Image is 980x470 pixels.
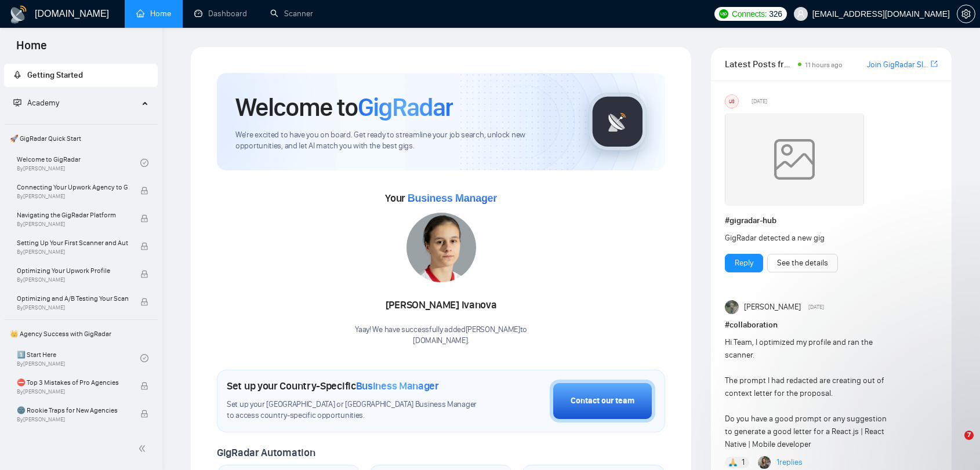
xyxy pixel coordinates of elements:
a: Reply [735,257,753,269]
span: 326 [769,8,782,20]
iframe: Intercom live chat [941,431,968,458]
div: GigRadar detected a new gig [725,232,895,245]
img: gigradar-logo.png [589,93,647,151]
span: lock [140,187,148,195]
span: setting [957,9,975,19]
span: 1 [742,457,745,468]
a: homeHome [136,9,171,19]
span: By [PERSON_NAME] [17,221,128,228]
span: export [931,59,938,68]
h1: Welcome to [235,92,453,123]
li: Getting Started [4,64,158,87]
span: Connects: [732,8,767,20]
span: GigRadar [358,92,453,123]
span: 👑 Agency Success with GigRadar [5,322,157,345]
span: Getting Started [27,70,83,80]
span: fund-projection-screen [13,99,21,107]
span: 11 hours ago [805,61,843,69]
div: [PERSON_NAME] Ivanova [355,296,527,315]
span: By [PERSON_NAME] [17,416,128,423]
span: lock [140,242,148,250]
span: 7 [964,431,974,440]
a: 1replies [776,457,803,468]
img: 🙏 [729,458,737,467]
a: 1️⃣ Start HereBy[PERSON_NAME] [17,345,140,371]
a: dashboardDashboard [194,9,247,19]
span: check-circle [140,159,148,167]
span: Home [7,37,56,61]
span: Connecting Your Upwork Agency to GigRadar [17,181,128,193]
span: lock [140,214,148,223]
h1: # collaboration [725,319,938,331]
span: 🌚 Rookie Traps for New Agencies [17,405,128,416]
span: [DATE] [752,96,767,107]
img: upwork-logo.png [719,9,728,19]
span: user [797,10,805,18]
span: lock [140,270,148,278]
span: Business Manager [408,192,497,204]
img: weqQh+iSagEgQAAAABJRU5ErkJggg== [725,113,864,206]
span: Academy [27,98,59,108]
span: GigRadar Automation [217,446,315,459]
span: Business Manager [356,380,439,392]
button: Reply [725,254,763,272]
span: We're excited to have you on board. Get ready to streamline your job search, unlock new opportuni... [235,130,570,152]
span: [PERSON_NAME] [744,301,801,314]
img: 1706119183012-multi-68.jpg [406,213,476,282]
span: By [PERSON_NAME] [17,388,128,395]
span: Optimizing and A/B Testing Your Scanner for Better Results [17,293,128,304]
span: By [PERSON_NAME] [17,249,128,256]
span: lock [140,410,148,418]
div: Hi Team, I optimized my profile and ran the scanner. The prompt I had redacted are creating out o... [725,336,895,451]
div: Yaay! We have successfully added [PERSON_NAME] to [355,325,527,347]
span: 🚀 GigRadar Quick Start [5,127,157,150]
a: Welcome to GigRadarBy[PERSON_NAME] [17,150,140,176]
span: lock [140,382,148,390]
span: By [PERSON_NAME] [17,304,128,311]
h1: Set up your Country-Specific [227,380,439,392]
span: check-circle [140,354,148,362]
span: Academy [13,98,59,108]
a: setting [957,9,975,19]
img: Korlan [758,456,771,469]
p: [DOMAIN_NAME] . [355,336,527,347]
button: Contact our team [550,380,655,422]
a: See the details [777,257,828,269]
img: logo [9,5,28,24]
span: Latest Posts from the GigRadar Community [725,57,794,71]
div: Contact our team [571,395,634,407]
span: Set up your [GEOGRAPHIC_DATA] or [GEOGRAPHIC_DATA] Business Manager to access country-specific op... [227,399,484,421]
div: US [725,95,738,108]
span: Your [385,192,497,205]
span: Setting Up Your First Scanner and Auto-Bidder [17,237,128,249]
span: ⛔ Top 3 Mistakes of Pro Agencies [17,377,128,388]
span: By [PERSON_NAME] [17,276,128,283]
button: setting [957,5,975,23]
h1: # gigradar-hub [725,214,938,227]
span: Navigating the GigRadar Platform [17,209,128,221]
span: [DATE] [808,302,824,312]
span: double-left [138,443,150,454]
button: See the details [767,254,838,272]
span: Optimizing Your Upwork Profile [17,265,128,276]
span: rocket [13,71,21,79]
a: export [931,59,938,70]
span: lock [140,298,148,306]
img: joel maria [725,300,739,314]
span: By [PERSON_NAME] [17,193,128,200]
a: Join GigRadar Slack Community [867,59,928,71]
a: searchScanner [270,9,313,19]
